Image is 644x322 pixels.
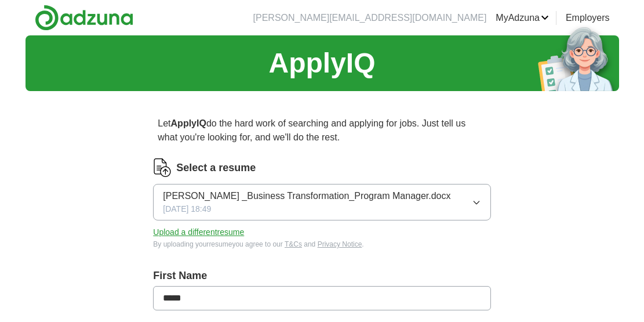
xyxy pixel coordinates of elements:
[496,11,549,25] a: MyAdzuna
[153,226,244,238] button: Upload a differentresume
[153,184,490,220] button: [PERSON_NAME] _Business Transformation_Program Manager.docx[DATE] 18:49
[163,203,211,215] span: [DATE] 18:49
[285,240,302,248] a: T&Cs
[153,239,490,249] div: By uploading your resume you agree to our and .
[176,160,256,176] label: Select a resume
[318,240,362,248] a: Privacy Notice
[171,118,206,128] strong: ApplyIQ
[566,11,610,25] a: Employers
[153,112,490,149] p: Let do the hard work of searching and applying for jobs. Just tell us what you're looking for, an...
[163,189,450,203] span: [PERSON_NAME] _Business Transformation_Program Manager.docx
[153,158,172,177] img: CV Icon
[35,5,133,31] img: Adzuna logo
[268,42,375,84] h1: ApplyIQ
[253,11,487,25] li: [PERSON_NAME][EMAIL_ADDRESS][DOMAIN_NAME]
[153,268,490,284] label: First Name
